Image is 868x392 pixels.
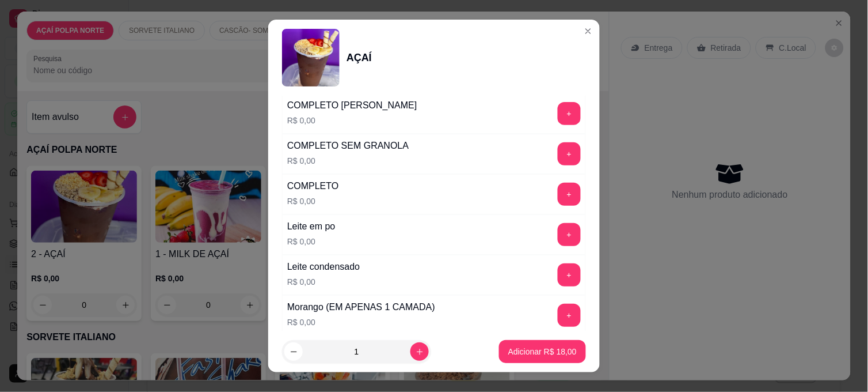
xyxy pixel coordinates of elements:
div: Leite condensado [287,260,360,274]
button: Close [579,22,597,40]
p: R$ 0,00 [287,316,435,328]
button: decrease-product-quantity [284,342,303,361]
button: add [558,102,581,125]
div: AÇAÍ [347,50,372,66]
div: COMPLETO [PERSON_NAME] [287,99,417,112]
button: add [558,263,581,287]
p: R$ 0,00 [287,195,339,207]
img: product-image [282,29,340,86]
button: add [558,142,581,165]
button: increase-product-quantity [410,342,429,361]
button: add [558,223,581,246]
p: R$ 0,00 [287,155,409,167]
button: add [558,304,581,327]
div: COMPLETO SEM GRANOLA [287,139,409,153]
p: R$ 0,00 [287,276,360,288]
p: Adicionar R$ 18,00 [508,346,577,357]
p: R$ 0,00 [287,115,417,126]
button: add [558,183,581,206]
button: Adicionar R$ 18,00 [499,340,586,363]
div: Morango (EM APENAS 1 CAMADA) [287,300,435,314]
div: Leite em po [287,220,336,233]
div: COMPLETO [287,179,339,193]
p: R$ 0,00 [287,236,336,247]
